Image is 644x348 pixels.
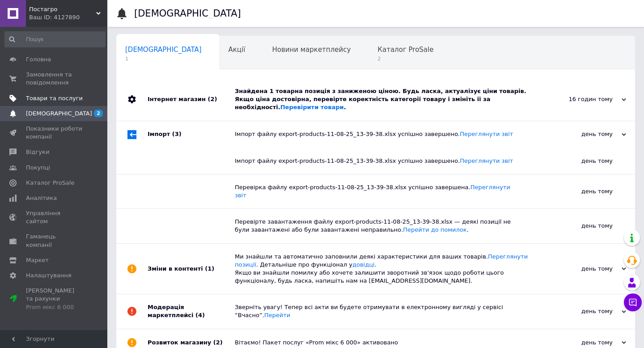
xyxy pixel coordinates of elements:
span: Каталог ProSale [26,179,74,187]
div: день тому [523,174,635,208]
a: Переглянути звіт [460,157,513,164]
span: Управління сайтом [26,209,83,225]
a: Перейти [264,312,291,318]
span: Каталог ProSale [377,46,433,54]
div: день тому [537,339,626,347]
div: день тому [537,265,626,273]
span: Покупці [26,164,50,172]
span: Замовлення та повідомлення [26,71,83,87]
span: Відгуки [26,148,49,156]
span: [DEMOGRAPHIC_DATA] [125,46,202,54]
div: Перевірка файлу export-products-11-08-25_13-39-38.xlsx успішно завершена. [235,183,523,199]
span: Товари та послуги [26,94,83,102]
a: довідці [352,261,375,268]
div: Інтернет магазин [148,78,235,121]
div: Імпорт файлу export-products-11-08-25_13-39-38.xlsx успішно завершено. [235,130,537,138]
div: Імпорт [148,121,235,148]
span: (4) [195,312,205,318]
div: Prom мікс 6 000 [26,303,83,311]
div: Ми знайшли та автоматично заповнили деякі характеристики для ваших товарів. . Детальніше про функ... [235,253,537,285]
span: Маркет [26,256,49,264]
span: [PERSON_NAME] та рахунки [26,287,83,311]
div: Ваш ID: 4127890 [29,13,107,21]
a: Переглянути звіт [460,131,513,137]
div: Перевірте завантаження файлу export-products-11-08-25_13-39-38.xlsx — деякі позиції не були заван... [235,218,523,234]
span: 2 [377,55,433,62]
div: Вітаємо! Пакет послуг «Prom мікс 6 000» активовано [235,339,537,347]
a: Перейти до помилок [403,226,467,233]
span: Гаманець компанії [26,233,83,249]
div: день тому [537,130,626,138]
div: день тому [523,148,635,174]
a: Переглянути звіт [235,184,510,199]
span: Постагро [29,5,96,13]
span: (2) [213,339,223,346]
div: Зверніть увагу! Тепер всі акти ви будете отримувати в електронному вигляді у сервісі “Вчасно”. [235,303,537,319]
span: Акції [229,46,246,54]
div: Знайдена 1 товарна позиція з заниженою ціною. Будь ласка, актуалізує ціни товарів. Якщо ціна дост... [235,87,537,112]
button: Чат з покупцем [624,293,642,311]
input: Пошук [4,31,106,47]
span: (1) [205,265,214,272]
span: Показники роботи компанії [26,125,83,141]
span: 2 [94,110,103,117]
span: Налаштування [26,272,72,280]
span: (3) [172,131,182,137]
div: Модерація маркетплейсі [148,294,235,328]
span: Аналітика [26,194,57,202]
span: (2) [208,96,217,102]
div: Імпорт файлу export-products-11-08-25_13-39-38.xlsx успішно завершено. [235,157,523,165]
h1: [DEMOGRAPHIC_DATA] [134,8,241,19]
div: 16 годин тому [537,95,626,103]
span: [DEMOGRAPHIC_DATA] [26,110,92,118]
span: Головна [26,55,51,64]
div: день тому [537,307,626,315]
a: Перевірити товари [280,104,344,110]
div: день тому [523,209,635,243]
span: Новини маркетплейсу [272,46,351,54]
span: 1 [125,55,202,62]
div: Зміни в контенті [148,244,235,294]
a: Переглянути позиції [235,253,528,268]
